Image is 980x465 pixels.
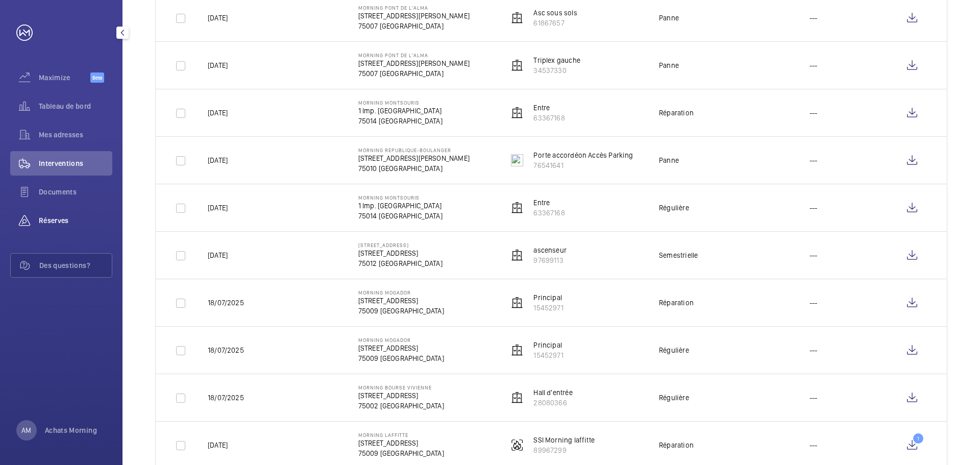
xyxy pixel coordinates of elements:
span: Documents [39,187,112,197]
p: 34537330 [533,65,580,76]
div: Panne [659,13,679,23]
div: Réparation [659,298,694,308]
p: 75014 [GEOGRAPHIC_DATA] [358,116,443,126]
img: accordion_door.svg [511,154,523,166]
p: 18/07/2025 [208,393,244,403]
div: Régulière [659,393,689,403]
p: --- [810,108,818,118]
p: Asc sous sols [533,8,577,18]
p: 75007 [GEOGRAPHIC_DATA] [358,21,470,31]
p: --- [810,345,818,355]
p: 75012 [GEOGRAPHIC_DATA] [358,258,443,268]
p: 63367168 [533,113,565,123]
p: 75014 [GEOGRAPHIC_DATA] [358,211,443,221]
p: [STREET_ADDRESS] [358,343,444,353]
p: 1 Imp. [GEOGRAPHIC_DATA] [358,106,443,116]
div: Réparation [659,440,694,450]
p: 28080366 [533,398,572,408]
img: elevator.svg [511,391,523,404]
p: [DATE] [208,203,228,213]
p: ascenseur [533,245,567,255]
p: Hall d'entrée [533,387,572,398]
p: --- [810,203,818,213]
div: Régulière [659,345,689,355]
img: elevator.svg [511,12,523,24]
p: Porte accordéon Accès Parking [533,150,633,160]
p: 75002 [GEOGRAPHIC_DATA] [358,401,444,411]
p: --- [810,13,818,23]
p: Entre [533,198,565,208]
p: 75009 [GEOGRAPHIC_DATA] [358,448,444,458]
p: Morning Mogador [358,289,444,296]
p: [DATE] [208,108,228,118]
p: 61867657 [533,18,577,28]
div: Régulière [659,203,689,213]
p: --- [810,298,818,308]
p: SSI Morning laffitte [533,435,595,445]
div: Réparation [659,108,694,118]
img: elevator.svg [511,249,523,261]
p: 75007 [GEOGRAPHIC_DATA] [358,68,470,79]
span: Des questions? [39,260,112,271]
span: Réserves [39,215,112,226]
p: 75009 [GEOGRAPHIC_DATA] [358,306,444,316]
p: 1 Imp. [GEOGRAPHIC_DATA] [358,201,443,211]
p: [STREET_ADDRESS] [358,242,443,248]
p: [DATE] [208,13,228,23]
p: Morning Republique-Boulanger [358,147,470,153]
p: Morning Montsouris [358,100,443,106]
img: elevator.svg [511,107,523,119]
p: [STREET_ADDRESS][PERSON_NAME] [358,11,470,21]
p: Morning Pont de l'Alma [358,5,470,11]
span: Maximize [39,72,90,83]
p: 97699113 [533,255,567,265]
p: Entre [533,103,565,113]
img: elevator.svg [511,297,523,309]
p: [STREET_ADDRESS] [358,248,443,258]
p: Principal [533,292,563,303]
p: 18/07/2025 [208,345,244,355]
p: Achats Morning [45,425,97,435]
span: Beta [90,72,104,83]
p: 75010 [GEOGRAPHIC_DATA] [358,163,470,174]
p: [DATE] [208,440,228,450]
p: Principal [533,340,563,350]
p: [DATE] [208,60,228,70]
img: elevator.svg [511,202,523,214]
p: 76541641 [533,160,633,170]
img: elevator.svg [511,59,523,71]
p: --- [810,250,818,260]
p: [DATE] [208,250,228,260]
p: 75009 [GEOGRAPHIC_DATA] [358,353,444,363]
p: --- [810,60,818,70]
p: [STREET_ADDRESS][PERSON_NAME] [358,58,470,68]
span: Tableau de bord [39,101,112,111]
p: 15452971 [533,303,563,313]
p: 18/07/2025 [208,298,244,308]
p: Morning Montsouris [358,194,443,201]
p: Triplex gauche [533,55,580,65]
p: 63367168 [533,208,565,218]
img: elevator.svg [511,344,523,356]
div: Panne [659,155,679,165]
p: [STREET_ADDRESS][PERSON_NAME] [358,153,470,163]
img: fire_alarm.svg [511,439,523,451]
p: --- [810,393,818,403]
p: [STREET_ADDRESS] [358,438,444,448]
p: --- [810,440,818,450]
p: Morning Bourse Vivienne [358,384,444,390]
p: Morning Mogador [358,337,444,343]
p: [DATE] [208,155,228,165]
div: Panne [659,60,679,70]
div: Semestrielle [659,250,698,260]
span: Mes adresses [39,130,112,140]
p: Morning Laffitte [358,432,444,438]
p: --- [810,155,818,165]
span: Interventions [39,158,112,168]
p: [STREET_ADDRESS] [358,390,444,401]
p: AM [21,425,31,435]
p: [STREET_ADDRESS] [358,296,444,306]
p: 15452971 [533,350,563,360]
p: Morning Pont de l'Alma [358,52,470,58]
p: 89967299 [533,445,595,455]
